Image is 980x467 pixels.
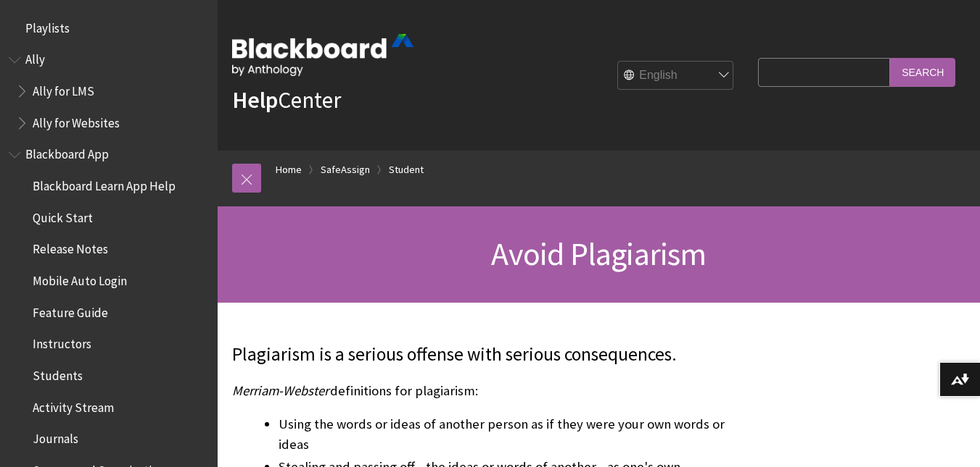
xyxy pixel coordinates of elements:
p: Plagiarism is a serious offense with serious consequences. [232,342,751,368]
span: Activity Stream [33,395,114,415]
select: Site Language Selector [618,62,734,91]
span: Journals [33,427,78,447]
li: Using the words or ideas of another person as if they were your own words or ideas [279,414,751,455]
span: Quick Start [33,206,93,225]
a: SafeAssign [321,161,370,179]
a: Student [389,161,424,179]
span: Ally for Websites [33,111,120,130]
a: HelpCenter [232,85,341,114]
span: Playlists [25,16,70,35]
span: Blackboard App [25,143,109,162]
span: Merriam-Webster [232,382,329,399]
span: Blackboard Learn App Help [33,174,176,193]
input: Search [890,58,955,86]
span: Instructors [33,332,91,352]
span: Students [33,363,83,383]
span: Mobile Auto Login [33,269,127,288]
img: Blackboard by Anthology [232,34,413,76]
p: definitions for plagiarism: [232,382,751,400]
nav: Book outline for Playlists [9,16,209,41]
strong: Help [232,85,278,114]
span: Feature Guide [33,300,108,320]
nav: Book outline for Anthology Ally Help [9,48,209,135]
span: Ally [25,48,45,67]
span: Avoid Plagiarism [491,234,706,274]
span: Ally for LMS [33,79,94,98]
span: Release Notes [33,237,108,257]
a: Home [276,161,302,179]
